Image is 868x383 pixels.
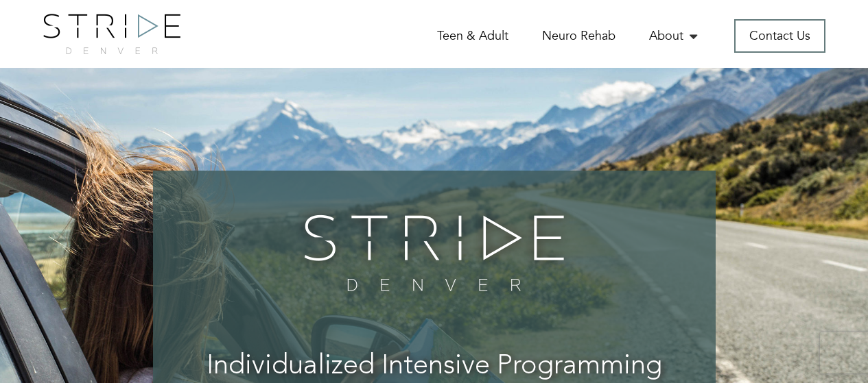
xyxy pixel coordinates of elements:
[295,205,573,301] img: banner-logo.png
[437,27,508,45] a: Teen & Adult
[649,27,701,45] a: About
[734,19,825,53] a: Contact Us
[542,27,615,45] a: Neuro Rehab
[43,14,180,54] img: logo.png
[180,351,688,382] h3: Individualized Intensive Programming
